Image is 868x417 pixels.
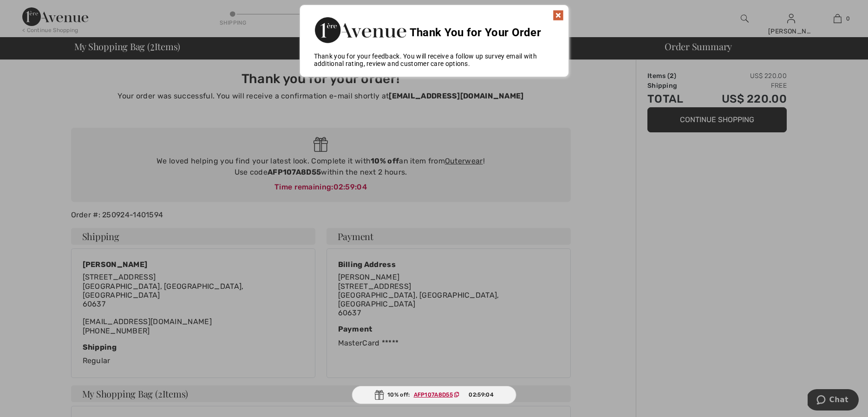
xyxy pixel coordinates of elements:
span: Thank You for Your Order [410,26,541,39]
img: Gift.svg [374,390,384,400]
div: Thank you for your feedback. You will receive a follow up survey email with additional rating, re... [300,52,568,67]
img: x [553,10,564,21]
span: 02:59:04 [469,391,493,399]
div: 10% off: [352,386,516,404]
span: Chat [22,7,41,15]
img: Thank You for Your Order [314,14,407,46]
ins: AFP107A8D55 [414,391,453,398]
